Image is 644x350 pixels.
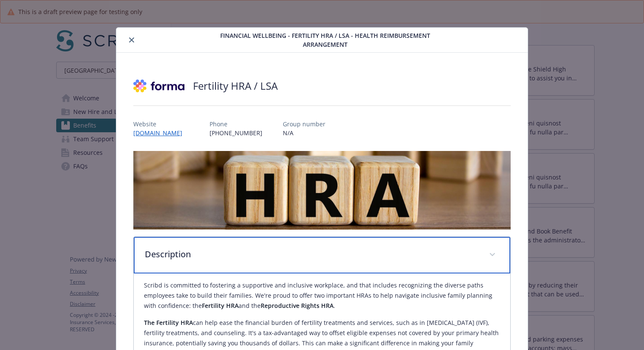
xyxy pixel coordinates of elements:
[126,35,137,45] button: close
[283,120,325,128] p: Group number
[210,128,262,137] p: [PHONE_NUMBER]
[283,128,325,137] p: N/A
[261,302,333,310] strong: Reproductive Rights HRA
[133,129,189,137] a: [DOMAIN_NAME]
[204,31,447,49] span: Financial Wellbeing - Fertility HRA / LSA - Health Reimbursement Arrangement
[202,302,239,310] strong: Fertility HRA
[133,73,184,99] img: Forma, Inc.
[145,248,479,261] p: Description
[144,280,500,311] p: Scribd is committed to fostering a supportive and inclusive workplace, and that includes recogniz...
[144,319,193,327] strong: The Fertility HRA
[210,120,262,128] p: Phone
[193,79,278,93] h2: Fertility HRA / LSA
[133,120,189,128] p: Website
[134,237,510,273] div: Description
[133,151,511,230] img: banner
